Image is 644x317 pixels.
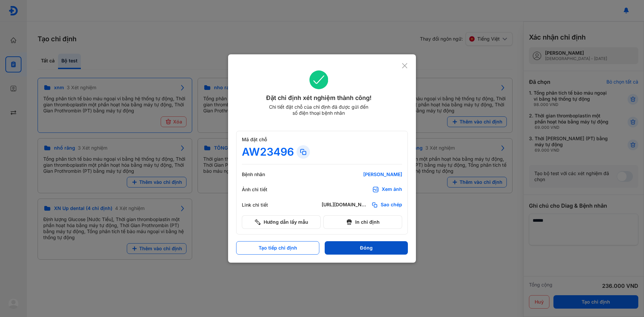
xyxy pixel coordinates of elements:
[242,202,282,208] div: Link chi tiết
[382,186,402,193] div: Xem ảnh
[242,145,294,159] div: AW23496
[236,241,319,255] button: Tạo tiếp chỉ định
[381,202,402,208] span: Sao chép
[242,171,282,177] div: Bệnh nhân
[325,241,408,255] button: Đóng
[242,187,282,193] div: Ảnh chi tiết
[322,171,402,177] div: [PERSON_NAME]
[236,93,401,103] div: Đặt chỉ định xét nghiệm thành công!
[266,104,371,116] div: Chi tiết đặt chỗ của chỉ định đã được gửi đến số điện thoại bệnh nhân
[323,215,402,229] button: In chỉ định
[322,202,369,208] div: [URL][DOMAIN_NAME]
[242,137,402,143] div: Mã đặt chỗ
[242,215,321,229] button: Hướng dẫn lấy mẫu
